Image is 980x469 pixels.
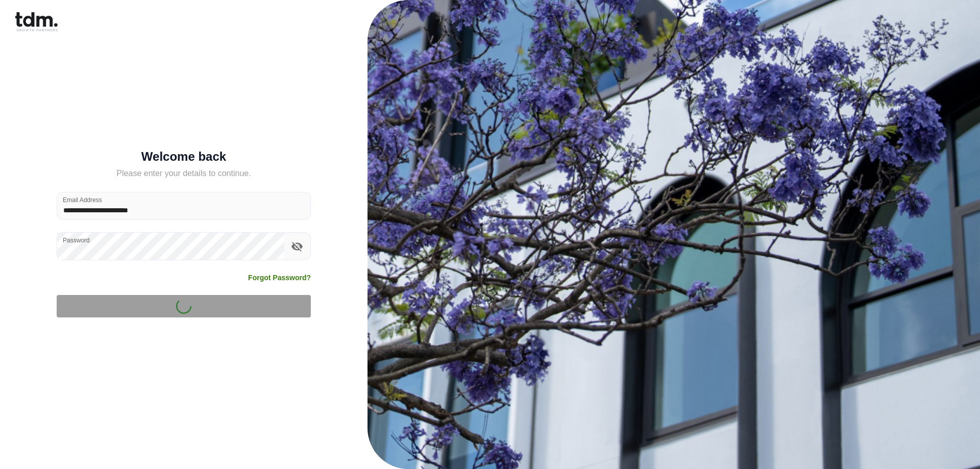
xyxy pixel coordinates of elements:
[288,238,306,255] button: toggle password visibility
[63,236,90,244] label: Password
[57,167,311,180] h5: Please enter your details to continue.
[248,273,311,283] a: Forgot Password?
[63,195,102,204] label: Email Address
[57,152,311,162] h5: Welcome back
